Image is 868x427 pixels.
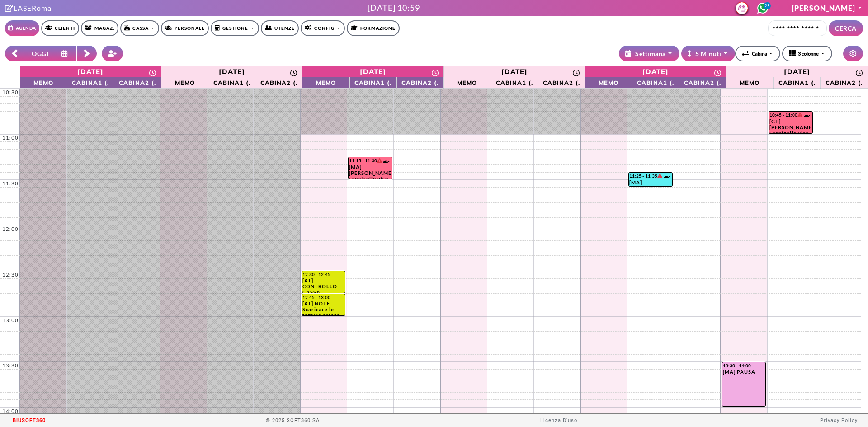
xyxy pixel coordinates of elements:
[261,20,299,36] a: Utenze
[5,4,52,12] a: Clicca per andare alla pagina di firmaLASERoma
[20,66,161,77] a: 29 settembre 2025
[77,67,104,76] div: [DATE]
[0,362,20,369] div: 13:30
[349,164,392,179] div: [MA] [PERSON_NAME] : controllo viso
[776,78,818,86] span: CABINA1 (.
[723,369,765,375] div: [MA] PAUSA
[368,2,420,14] div: [DATE] 10:59
[797,113,802,117] i: Il cliente ha degli insoluti
[493,78,535,86] span: CABINA1 (.
[258,78,300,86] span: CABINA2 (.
[540,418,577,423] a: Licenza D'uso
[629,179,672,186] div: [MA] [PERSON_NAME] : foto - controllo *da remoto* tramite foto
[587,78,629,86] span: Memo
[211,78,253,86] span: CABINA1 (.
[302,66,443,77] a: 1 ottobre 2025
[657,174,662,178] i: Il cliente ha degli insoluti
[161,20,209,36] a: Personale
[729,78,771,86] span: Memo
[302,272,344,277] div: 12:30 - 12:45
[120,20,159,36] a: Cassa
[5,5,14,12] i: Clicca per andare alla pagina di firma
[446,78,488,86] span: Memo
[682,78,724,86] span: CABINA2 (.
[301,20,345,36] a: Config
[161,66,302,77] a: 30 settembre 2025
[305,78,347,86] span: Memo
[769,112,812,118] div: 10:45 - 11:00
[585,66,726,77] a: 3 ottobre 2025
[164,78,206,86] span: Memo
[768,20,827,36] input: Cerca cliente...
[764,2,771,9] span: 28
[347,20,400,36] a: Formazione
[377,158,382,163] i: Il cliente ha degli insoluti
[41,20,79,36] a: Clienti
[302,277,344,293] div: [AT] CONTROLLO CASSA Inserimento spese reali della settimana (da [DATE] a [DATE])
[829,20,863,36] button: CERCA
[688,49,721,58] div: 5 Minuti
[635,78,677,86] span: CABINA1 (.
[823,78,865,86] span: CABINA2 (.
[302,295,344,300] div: 12:45 - 13:00
[625,49,666,58] div: Settimana
[0,180,20,187] div: 11:30
[23,78,65,86] span: Memo
[0,135,20,141] div: 11:00
[5,20,39,36] a: Agenda
[219,67,245,76] div: [DATE]
[629,173,672,179] div: 11:25 - 11:35
[0,226,20,232] div: 12:00
[0,317,20,324] div: 13:00
[360,67,386,76] div: [DATE]
[501,67,528,76] div: [DATE]
[820,418,858,423] a: Privacy Policy
[723,363,765,368] div: 13:30 - 14:00
[211,20,259,36] a: Gestione
[25,46,55,61] button: OGGI
[352,78,394,86] span: CABINA1 (.
[792,4,863,12] a: [PERSON_NAME]
[349,158,392,164] div: 11:15 - 11:30
[399,78,441,86] span: CABINA2 (.
[784,67,810,76] div: [DATE]
[0,89,20,95] div: 10:30
[0,408,20,414] div: 14:00
[769,118,812,133] div: [GT] [PERSON_NAME] : controllo viso
[70,78,112,86] span: CABINA1 (.
[117,78,159,86] span: CABINA2 (.
[444,66,585,77] a: 2 ottobre 2025
[642,67,669,76] div: [DATE]
[302,300,344,315] div: [AT] NOTE Scaricare le fatture estere di meta e indeed e inviarle a trincia
[0,272,20,278] div: 12:30
[540,78,582,86] span: CABINA2 (.
[102,46,123,61] button: Crea nuovo contatto rapido
[726,66,868,77] a: 4 ottobre 2025
[81,20,118,36] a: Magaz.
